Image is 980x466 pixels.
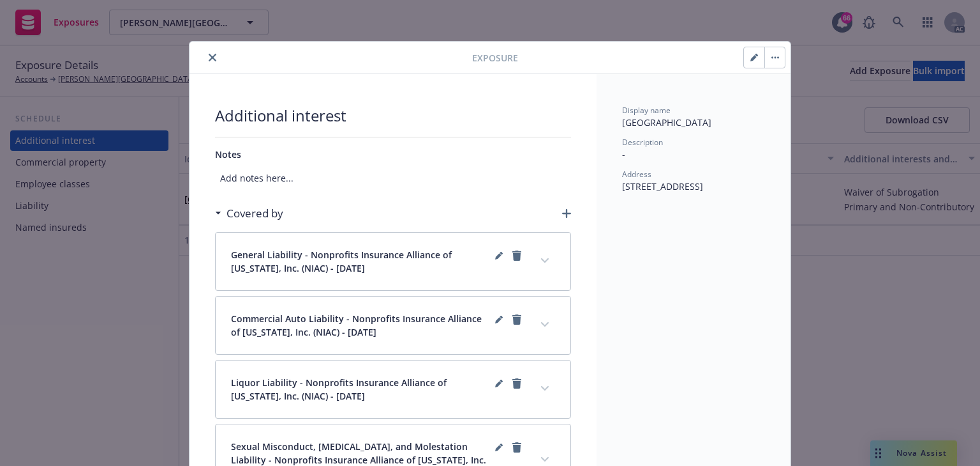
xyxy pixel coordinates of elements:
a: editPencil [491,248,507,263]
div: Liquor Liability - Nonprofits Insurance Alliance of [US_STATE], Inc. (NIAC) - [DATE]editPencilrem... [216,361,570,418]
a: editPencil [491,312,507,327]
span: Add notes here... [215,166,571,190]
span: Notes [215,148,241,160]
span: editPencil [491,312,507,339]
div: Covered by [215,205,283,222]
span: - [622,148,625,160]
span: General Liability - Nonprofits Insurance Alliance of [US_STATE], Inc. (NIAC) - [DATE] [231,248,491,275]
a: remove [509,312,524,327]
span: Exposure [472,51,518,65]
button: expand content [535,378,555,399]
span: [STREET_ADDRESS] [622,180,703,192]
h3: Covered by [226,205,283,222]
a: editPencil [491,440,507,455]
span: editPencil [491,248,507,275]
span: Display name [622,105,671,116]
div: General Liability - Nonprofits Insurance Alliance of [US_STATE], Inc. (NIAC) - [DATE]editPencilre... [216,233,570,290]
span: Liquor Liability - Nonprofits Insurance Alliance of [US_STATE], Inc. (NIAC) - [DATE] [231,376,491,403]
span: Address [622,169,651,180]
div: Commercial Auto Liability - Nonprofits Insurance Alliance of [US_STATE], Inc. (NIAC) - [DATE]edit... [216,297,570,354]
span: Additional interest [215,105,571,127]
button: expand content [535,315,555,335]
span: remove [509,248,524,275]
a: remove [509,376,524,391]
span: [GEOGRAPHIC_DATA] [622,116,711,128]
span: remove [509,376,524,403]
a: remove [509,248,524,263]
span: Commercial Auto Liability - Nonprofits Insurance Alliance of [US_STATE], Inc. (NIAC) - [DATE] [231,312,491,339]
span: remove [509,312,524,339]
span: Description [622,137,663,148]
button: close [205,50,220,65]
button: expand content [535,251,555,271]
span: editPencil [491,376,507,403]
a: editPencil [491,376,507,391]
a: remove [509,440,524,455]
